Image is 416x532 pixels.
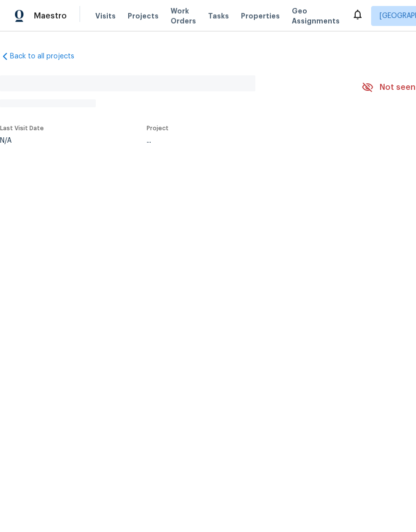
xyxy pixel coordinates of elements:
[171,6,196,26] span: Work Orders
[147,137,338,144] div: ...
[241,11,280,21] span: Properties
[292,6,340,26] span: Geo Assignments
[147,125,169,131] span: Project
[128,11,159,21] span: Projects
[34,11,67,21] span: Maestro
[95,11,116,21] span: Visits
[208,12,229,19] span: Tasks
